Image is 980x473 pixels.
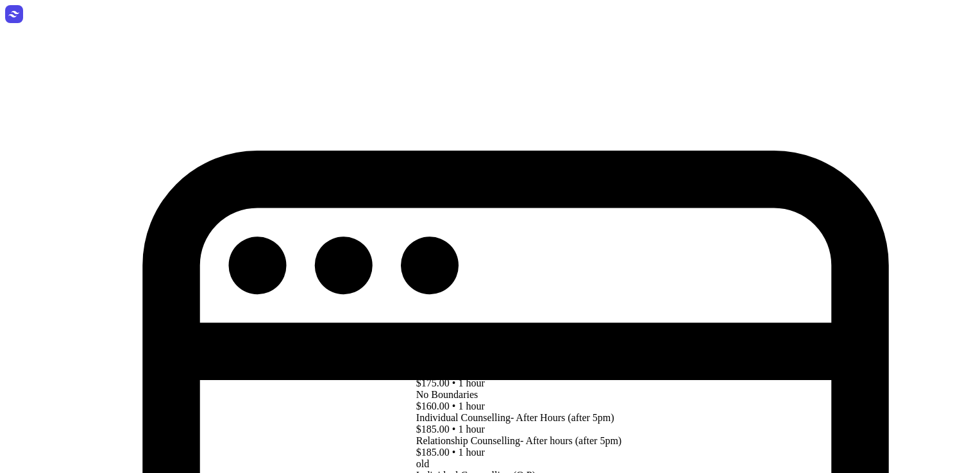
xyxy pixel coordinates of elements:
div: Relationship Counselling (day) [416,366,631,378]
div: Relationship Counselling- After hours (after 5pm) [416,435,631,447]
div: $175.00 • 1 hour [416,354,631,366]
div: $185.00 • 1 hour [416,424,631,435]
div: Individual Counselling- After Hours (after 5pm) [416,412,631,424]
div: $160.00 • 1 hour [416,401,631,412]
div: Individual Counselling (day) [416,343,631,354]
div: $175.00 • 1 hour [416,378,631,389]
div: $185.00 • 1 hour [416,447,631,458]
div: old [416,458,631,470]
div: Consultations [416,331,631,343]
div: No Boundaries [416,389,631,401]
